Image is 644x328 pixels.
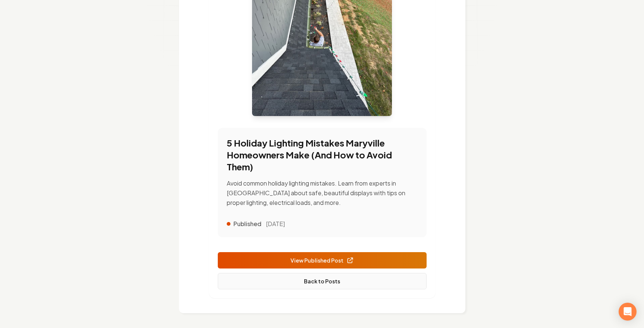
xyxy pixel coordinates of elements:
[227,179,418,208] p: Avoid common holiday lighting mistakes. Learn from experts in [GEOGRAPHIC_DATA] about safe, beaut...
[233,219,261,228] span: Published
[619,303,637,321] div: Open Intercom Messenger
[218,273,427,289] a: Back to Posts
[218,252,427,268] a: View Published Post
[266,219,285,228] time: [DATE]
[290,257,354,264] span: View Published Post
[227,137,418,173] h3: 5 Holiday Lighting Mistakes Maryville Homeowners Make (And How to Avoid Them)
